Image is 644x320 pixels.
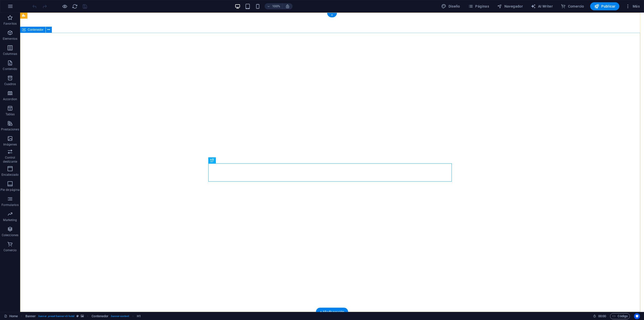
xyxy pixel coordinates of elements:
[1,127,19,131] p: Prestaciones
[3,218,17,222] p: Marketing
[3,67,17,71] p: Contenido
[4,82,16,86] p: Cuadros
[137,313,141,319] span: Haz clic para seleccionar y doble clic para editar
[439,2,462,10] button: Diseño
[72,4,78,9] i: Volver a cargar página
[327,13,337,17] div: +
[593,313,606,319] h6: Tiempo de la sesión
[6,112,15,116] p: Tablas
[634,313,640,319] button: Usercentrics
[439,2,462,10] div: Diseño (Ctrl+Alt+Y)
[110,313,129,319] span: . banner-content
[28,28,44,31] span: Contenedor
[1,188,19,192] p: Pie de página
[610,313,630,319] button: Código
[285,4,290,9] i: Al redimensionar, ajustar el nivel de zoom automáticamente para ajustarse al dispositivo elegido.
[25,313,141,319] nav: breadcrumb
[625,4,640,9] span: Más
[4,248,17,252] p: Comercio
[612,313,628,319] span: Código
[3,52,17,56] p: Columnas
[272,3,280,9] h6: 100%
[466,2,491,10] button: Páginas
[72,3,78,9] button: reload
[2,203,18,207] p: Formularios
[316,308,348,316] div: + Añadir sección
[76,315,79,317] i: Este elemento es un preajuste personalizable
[598,313,606,319] span: 00 00
[92,313,108,319] span: Haz clic para seleccionar y doble clic para editar
[468,4,489,9] span: Páginas
[4,313,18,319] a: Haz clic para cancelar la selección y doble clic para abrir páginas
[81,315,84,317] i: Este elemento contiene un fondo
[623,2,642,10] button: Más
[2,173,19,177] p: Encabezado
[3,143,17,147] p: Imágenes
[590,2,620,10] button: Publicar
[594,4,616,9] span: Publicar
[529,2,555,10] button: AI Writer
[25,313,36,319] span: Haz clic para seleccionar y doble clic para editar
[4,22,17,26] p: Favoritos
[38,313,74,319] span: . banner .preset-banner-v3-hotel
[495,2,525,10] button: Navegador
[531,4,553,9] span: AI Writer
[265,3,283,9] button: 100%
[3,37,17,41] p: Elementos
[559,2,586,10] button: Comercio
[602,314,602,318] span: :
[497,4,523,9] span: Navegador
[62,3,68,9] button: Haz clic para salir del modo de previsualización y seguir editando
[441,4,460,9] span: Diseño
[3,97,17,101] p: Accordion
[2,233,18,237] p: Colecciones
[561,4,584,9] span: Comercio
